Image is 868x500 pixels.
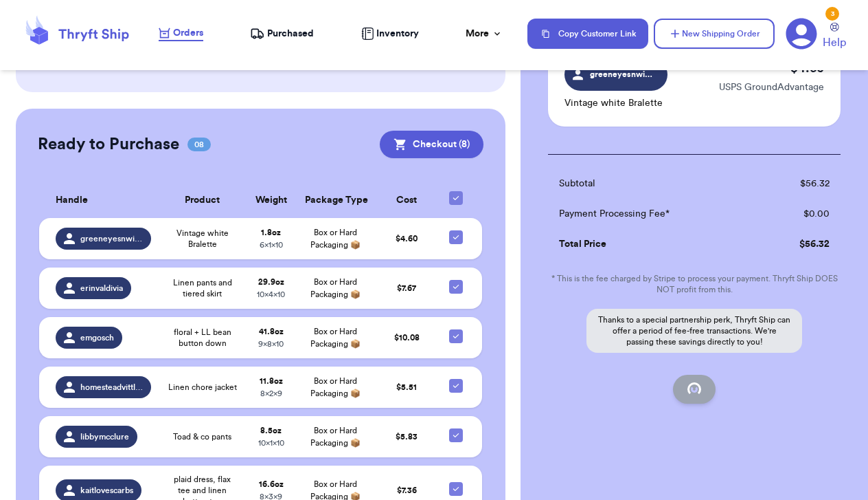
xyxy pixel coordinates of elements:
strong: 1.8 oz [261,228,281,237]
span: $ 5.51 [396,383,417,391]
strong: 16.6 oz [259,480,284,488]
button: New Shipping Order [654,19,775,49]
td: Total Price [548,229,757,259]
strong: 41.8 oz [259,327,284,336]
span: Toad & co pants [173,431,231,442]
span: 08 [187,138,211,151]
strong: 8.5 oz [260,426,282,435]
span: 8 x 2 x 9 [260,389,282,398]
span: Box or Hard Packaging 📦 [310,426,361,447]
th: Product [159,183,245,218]
span: kaitlovescarbs [80,485,133,496]
span: Box or Hard Packaging 📦 [310,327,361,348]
th: Cost [374,183,439,218]
p: * This is the fee charged by Stripe to process your payment. Thryft Ship DOES NOT profit from this. [548,273,841,295]
span: erinvaldivia [80,283,123,294]
span: greeneyesnwine_ [590,68,655,80]
h2: Ready to Purchase [38,133,179,155]
td: $ 56.32 [758,169,841,199]
p: Vintage white Bralette [564,96,667,110]
td: Subtotal [548,169,757,199]
div: 3 [825,7,839,21]
span: $ 4.60 [396,235,418,243]
strong: 29.9 oz [258,278,284,286]
button: Copy Customer Link [527,19,648,49]
span: Vintage white Bralette [168,228,237,250]
td: Payment Processing Fee* [548,199,757,229]
a: Orders [159,26,203,41]
span: Purchased [267,27,314,41]
span: Help [823,34,846,51]
div: More [466,27,503,41]
span: emgosch [80,332,114,343]
td: $ 0.00 [758,199,841,229]
p: USPS GroundAdvantage [719,80,824,94]
span: Linen pants and tiered skirt [168,277,237,299]
span: homesteadvittles [80,382,143,393]
span: $ 10.08 [394,334,420,342]
span: Box or Hard Packaging 📦 [310,377,361,398]
a: Help [823,23,846,51]
span: $ 7.36 [397,486,417,494]
span: 9 x 8 x 10 [258,340,284,348]
a: 3 [786,18,817,50]
td: $ 56.32 [758,229,841,259]
th: Package Type [297,183,374,218]
span: Linen chore jacket [168,382,237,393]
span: Box or Hard Packaging 📦 [310,278,361,298]
span: Orders [173,26,203,40]
a: Purchased [250,27,314,41]
strong: 11.8 oz [260,377,283,385]
span: $ 5.83 [396,433,418,441]
a: Inventory [361,27,419,41]
button: Checkout (8) [380,131,483,158]
span: $ 7.67 [397,284,416,292]
span: greeneyesnwine_ [80,233,143,244]
span: libbymcclure [80,431,129,442]
th: Weight [245,183,297,218]
span: floral + LL bean button down [168,327,237,349]
span: Box or Hard Packaging 📦 [310,228,361,249]
span: 6 x 1 x 10 [260,241,283,249]
span: 10 x 1 x 10 [258,439,284,447]
span: 10 x 4 x 10 [257,290,285,298]
p: Thanks to a special partnership perk, Thryft Ship can offer a period of fee-free transactions. We... [586,309,802,353]
span: Inventory [376,27,419,41]
span: Handle [56,193,88,208]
